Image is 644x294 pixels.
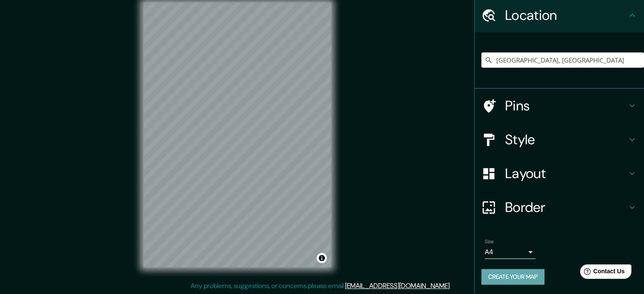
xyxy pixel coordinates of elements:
div: . [452,281,454,291]
button: Create your map [481,269,544,285]
h4: Layout [505,165,627,182]
a: [EMAIL_ADDRESS][DOMAIN_NAME] [345,281,450,290]
input: Pick your city or area [481,52,644,68]
div: Border [475,190,644,224]
div: . [451,281,452,291]
div: A4 [485,245,536,259]
div: Layout [475,157,644,190]
label: Size [485,238,494,245]
h4: Location [505,7,627,24]
h4: Border [505,199,627,216]
iframe: Help widget launcher [569,261,635,285]
h4: Style [505,131,627,148]
p: Any problems, suggestions, or concerns please email . [191,281,451,291]
div: Pins [475,89,644,123]
h4: Pins [505,97,627,114]
button: Toggle attribution [317,253,327,263]
div: Style [475,123,644,157]
canvas: Map [144,3,331,267]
